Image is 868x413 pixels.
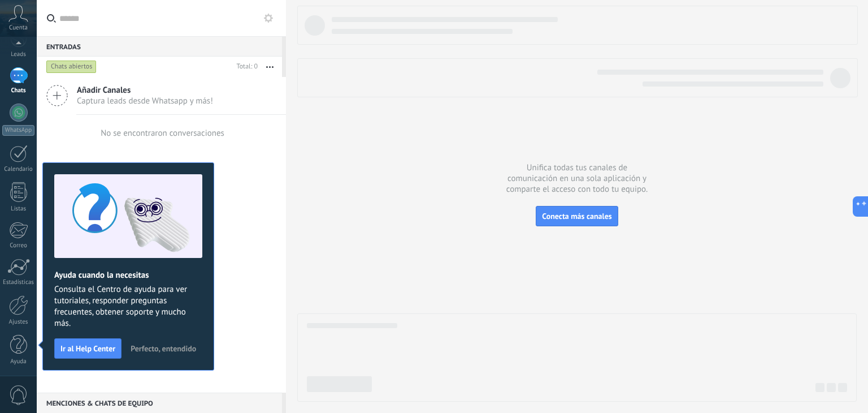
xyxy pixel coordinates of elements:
[37,36,282,57] div: Entradas
[2,319,35,326] div: Ajustes
[59,67,86,74] div: Dominio
[37,393,282,413] div: Menciones & Chats de equipo
[32,18,55,27] div: v 4.0.25
[120,66,129,75] img: tab_keywords_by_traffic_grey.svg
[133,67,180,74] div: Palabras clave
[77,96,213,106] span: Captura leads desde Whatsapp y más!
[536,206,618,226] button: Conecta más canales
[18,18,27,27] img: logo_orange.svg
[2,242,35,249] div: Correo
[77,85,213,96] span: Añadir Canales
[29,29,162,38] div: [PERSON_NAME]: [DOMAIN_NAME]
[101,128,224,139] div: No se encontraron conversaciones
[9,24,28,32] span: Cuenta
[2,87,35,94] div: Chats
[232,61,258,72] div: Total: 0
[131,345,196,352] span: Perfecto, entendido
[2,166,35,173] div: Calendario
[2,205,35,213] div: Listas
[2,125,34,136] div: WhatsApp
[2,51,35,58] div: Leads
[46,60,97,74] div: Chats abiertos
[2,358,35,365] div: Ayuda
[47,66,56,75] img: tab_domain_overview_orange.svg
[2,279,35,286] div: Estadísticas
[542,211,611,221] span: Conecta más canales
[54,284,202,329] span: Consulta el Centro de ayuda para ver tutoriales, responder preguntas frecuentes, obtener soporte ...
[54,270,202,281] h2: Ayuda cuando la necesitas
[18,29,27,38] img: website_grey.svg
[125,340,201,357] button: Perfecto, entendido
[60,345,115,352] span: Ir al Help Center
[54,338,121,359] button: Ir al Help Center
